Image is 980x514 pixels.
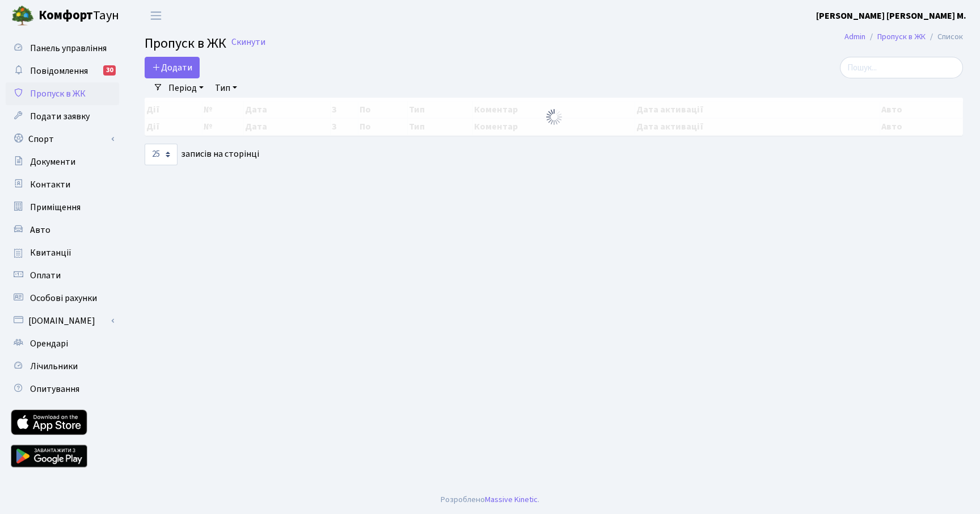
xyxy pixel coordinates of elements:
[6,332,119,355] a: Орендарі
[39,6,119,26] span: Таун
[6,37,119,60] a: Панель управління
[6,105,119,128] a: Подати заявку
[6,378,119,400] a: Опитування
[6,219,119,241] a: Авто
[6,196,119,219] a: Приміщення
[441,494,539,506] div: Розроблено .
[231,37,265,48] a: Скинути
[827,25,980,49] nav: breadcrumb
[30,383,79,395] span: Опитування
[840,57,963,78] input: Пошук...
[11,5,34,27] img: logo.png
[844,31,865,43] a: Admin
[6,60,119,82] a: Повідомлення30
[30,110,90,123] span: Подати заявку
[545,108,563,126] img: Обробка...
[30,360,78,373] span: Лічильники
[30,42,107,55] span: Панель управління
[30,156,75,168] span: Документи
[30,65,88,77] span: Повідомлення
[30,224,50,236] span: Авто
[926,31,963,43] li: Список
[39,6,93,24] b: Комфорт
[6,241,119,264] a: Квитанції
[30,87,86,100] span: Пропуск в ЖК
[142,6,170,25] button: Переключити навігацію
[30,201,81,214] span: Приміщення
[6,82,119,105] a: Пропуск в ЖК
[6,310,119,332] a: [DOMAIN_NAME]
[145,34,226,53] span: Пропуск в ЖК
[152,61,192,74] span: Додати
[103,65,116,76] div: 30
[30,292,97,304] span: Особові рахунки
[877,31,926,43] a: Пропуск в ЖК
[145,57,200,78] a: Додати
[6,264,119,287] a: Оплати
[30,246,71,259] span: Квитанції
[485,494,538,505] a: Massive Kinetic
[145,144,178,165] select: записів на сторінці
[210,78,242,98] a: Тип
[6,151,119,173] a: Документи
[145,144,259,165] label: записів на сторінці
[816,10,966,22] b: [PERSON_NAME] [PERSON_NAME] М.
[30,337,68,350] span: Орендарі
[30,269,61,282] span: Оплати
[6,355,119,378] a: Лічильники
[30,178,70,191] span: Контакти
[816,9,966,23] a: [PERSON_NAME] [PERSON_NAME] М.
[164,78,208,98] a: Період
[6,128,119,151] a: Спорт
[6,173,119,196] a: Контакти
[6,287,119,310] a: Особові рахунки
